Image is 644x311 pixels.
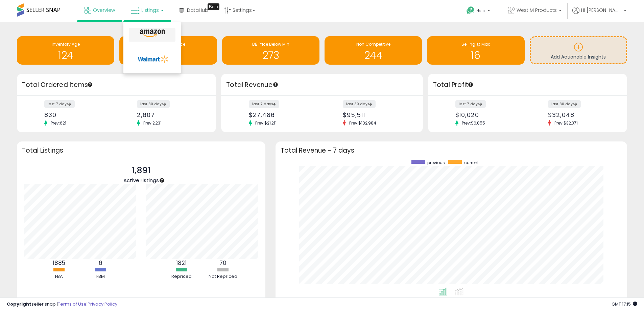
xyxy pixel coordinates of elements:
[476,8,485,14] span: Help
[20,50,111,61] h1: 124
[151,41,185,47] span: Needs to Reprice
[93,7,115,14] span: Overview
[123,177,159,184] span: Active Listings
[343,100,376,108] label: last 30 days
[430,50,521,61] h1: 16
[119,36,217,65] a: Needs to Reprice 2201
[226,80,418,90] h3: Total Revenue
[140,120,165,126] span: Prev: 2,231
[328,50,419,61] h1: 244
[203,273,243,280] div: Not Repriced
[433,80,622,90] h3: Total Profit
[87,82,93,88] div: Tooltip anchor
[222,36,319,65] a: BB Price Below Min 273
[44,100,75,108] label: last 7 days
[343,111,411,118] div: $95,511
[455,111,523,118] div: $10,020
[249,100,279,108] label: last 7 days
[137,111,204,118] div: 2,607
[551,53,606,60] span: Add Actionable Insights
[252,120,280,126] span: Prev: $21,211
[52,41,80,47] span: Inventory Age
[252,41,289,47] span: BB Price Below Min
[531,37,626,63] a: Add Actionable Insights
[208,3,219,10] div: Tooltip anchor
[161,273,202,280] div: Repriced
[187,7,208,14] span: DataHub
[99,259,102,267] b: 6
[141,7,159,14] span: Listings
[548,100,581,108] label: last 30 days
[346,120,380,126] span: Prev: $102,984
[249,111,317,118] div: $27,486
[47,120,70,126] span: Prev: 621
[461,41,490,47] span: Selling @ Max
[22,80,211,90] h3: Total Ordered Items
[572,7,626,22] a: Hi [PERSON_NAME]
[612,301,637,307] span: 2025-10-13 17:15 GMT
[464,160,479,165] span: current
[53,259,65,267] b: 1885
[176,259,187,267] b: 1821
[58,301,87,307] a: Terms of Use
[22,148,260,153] h3: Total Listings
[458,120,488,126] span: Prev: $6,855
[219,259,226,267] b: 70
[44,111,112,118] div: 830
[123,164,159,177] p: 1,891
[225,50,316,61] h1: 273
[548,111,615,118] div: $32,048
[80,273,121,280] div: FBM
[17,36,114,65] a: Inventory Age 124
[88,301,117,307] a: Privacy Policy
[7,301,117,308] div: seller snap | |
[461,1,497,22] a: Help
[281,148,622,153] h3: Total Revenue - 7 days
[325,36,422,65] a: Non Competitive 244
[272,82,279,88] div: Tooltip anchor
[159,177,165,183] div: Tooltip anchor
[581,7,622,14] span: Hi [PERSON_NAME]
[427,160,445,165] span: previous
[551,120,581,126] span: Prev: $32,371
[466,6,475,15] i: Get Help
[468,82,474,88] div: Tooltip anchor
[455,100,486,108] label: last 7 days
[137,100,170,108] label: last 30 days
[427,36,524,65] a: Selling @ Max 16
[123,50,213,61] h1: 2201
[39,273,79,280] div: FBA
[7,301,31,307] strong: Copyright
[356,41,390,47] span: Non Competitive
[517,7,557,14] span: West M Products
